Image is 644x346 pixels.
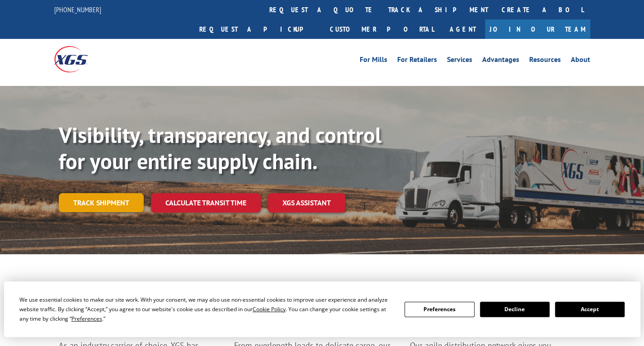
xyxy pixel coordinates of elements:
a: Join Our Team [485,19,590,39]
a: XGS ASSISTANT [268,193,345,213]
a: [PHONE_NUMBER] [54,5,101,14]
span: Preferences [71,315,102,322]
a: About [571,56,590,66]
div: Cookie Consent Prompt [4,281,640,337]
a: Customer Portal [323,19,441,39]
div: We use essential cookies to make our site work. With your consent, we may also use non-essential ... [19,295,394,323]
a: Resources [529,56,561,66]
button: Decline [480,302,550,317]
a: Services [447,56,472,66]
a: For Retailers [397,56,437,66]
a: Calculate transit time [151,193,261,213]
b: Visibility, transparency, and control for your entire supply chain. [59,121,381,175]
a: Advantages [482,56,519,66]
a: Request a pickup [193,19,323,39]
span: Cookie Policy [253,305,286,313]
a: Track shipment [59,193,144,212]
a: For Mills [360,56,387,66]
button: Preferences [404,302,474,317]
a: Agent [441,19,485,39]
button: Accept [555,302,625,317]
